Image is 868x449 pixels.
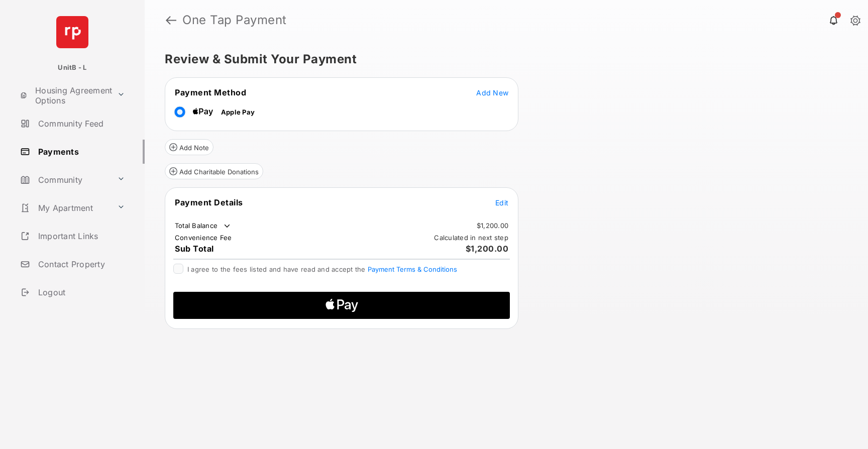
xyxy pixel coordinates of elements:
span: Add New [476,88,508,97]
button: Add New [476,87,508,97]
span: Edit [495,198,508,207]
h5: Review & Submit Your Payment [165,53,840,65]
a: Housing Agreement Options [16,83,113,107]
a: Payments [16,140,145,164]
td: Calculated in next step [433,233,509,242]
button: Add Note [165,139,213,155]
span: Payment Details [175,197,243,207]
button: Add Charitable Donations [165,163,263,179]
td: Convenience Fee [174,233,233,242]
a: Logout [16,280,145,304]
span: Payment Method [175,87,246,97]
td: $1,200.00 [476,221,509,230]
span: Apple Pay [221,108,255,116]
span: I agree to the fees listed and have read and accept the [187,265,457,273]
a: Contact Property [16,252,145,276]
strong: One Tap Payment [182,14,287,26]
button: I agree to the fees listed and have read and accept the [368,265,457,273]
span: $1,200.00 [466,244,509,254]
td: Total Balance [174,221,232,231]
a: Community Feed [16,111,145,136]
a: Important Links [16,224,129,248]
button: Edit [495,197,508,207]
a: My Apartment [16,196,113,220]
a: Community [16,168,113,192]
img: svg+xml;base64,PHN2ZyB4bWxucz0iaHR0cDovL3d3dy53My5vcmcvMjAwMC9zdmciIHdpZHRoPSI2NCIgaGVpZ2h0PSI2NC... [56,16,88,48]
p: UnitB - L [58,63,86,73]
span: Sub Total [175,244,214,254]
